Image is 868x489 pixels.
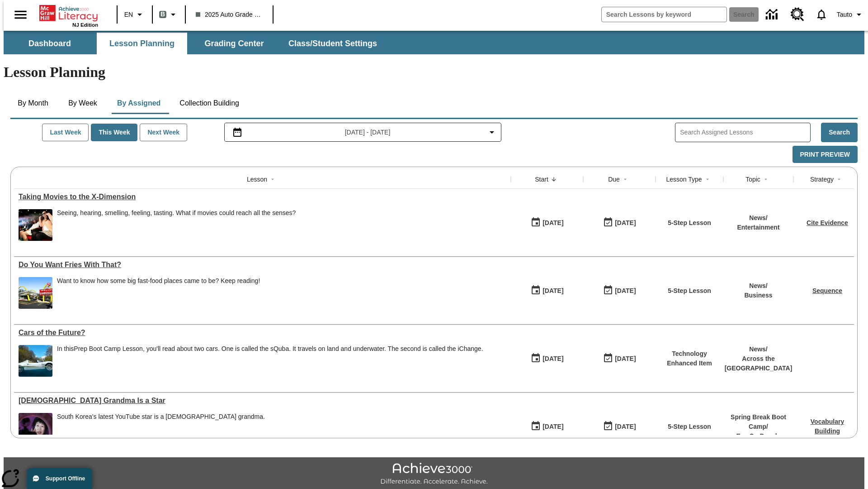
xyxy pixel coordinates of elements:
[660,349,719,368] p: Technology Enhanced Item
[74,345,483,352] testabrev: Prep Boot Camp Lesson, you'll read about two cars. One is called the sQuba. It travels on land an...
[810,175,834,184] div: Strategy
[608,175,620,184] div: Due
[19,277,52,309] img: One of the first McDonald's stores, with the iconic red sign and golden arches.
[600,282,639,299] button: 07/20/26: Last day the lesson can be accessed
[744,291,772,300] p: Business
[57,277,260,285] div: Want to know how some big fast-food places came to be? Keep reading!
[57,345,483,377] div: In this Prep Boot Camp Lesson, you'll read about two cars. One is called the sQuba. It travels on...
[600,418,639,435] button: 03/14/26: Last day the lesson can be accessed
[744,281,772,291] p: News /
[542,353,563,364] div: [DATE]
[837,10,852,19] span: Tauto
[810,3,833,26] a: Notifications
[542,217,563,229] div: [DATE]
[140,124,187,141] button: Next Week
[834,174,844,185] button: Sort
[267,174,278,185] button: Sort
[615,285,636,297] div: [DATE]
[600,350,639,367] button: 08/01/26: Last day the lesson can be accessed
[542,285,563,297] div: [DATE]
[528,282,566,299] button: 07/14/25: First time the lesson was available
[160,9,165,20] span: B
[833,6,868,23] button: Profile/Settings
[57,277,260,309] div: Want to know how some big fast-food places came to be? Keep reading!
[668,218,711,228] p: 5-Step Lesson
[72,22,98,28] span: NJ Edition
[486,127,497,138] svg: Collapse Date Range Filter
[91,124,137,141] button: This Week
[57,413,265,421] div: South Korea's latest YouTube star is a [DEMOGRAPHIC_DATA] grandma.
[172,92,246,114] button: Collection Building
[57,345,483,353] div: In this
[548,174,559,185] button: Sort
[668,422,711,431] p: 5-Step Lesson
[39,4,98,22] a: Home
[27,468,92,489] button: Support Offline
[5,33,95,54] button: Dashboard
[189,33,279,54] button: Grading Center
[228,127,498,138] button: Select the date range menu item
[821,123,858,142] button: Search
[42,124,89,141] button: Last Week
[680,126,810,139] input: Search Assigned Lessons
[60,92,105,114] button: By Week
[97,33,187,54] button: Lesson Planning
[785,2,810,27] a: Resource Center, Will open in new tab
[19,209,52,241] img: Panel in front of the seats sprays water mist to the happy audience at a 4DX-equipped theater.
[615,353,636,364] div: [DATE]
[620,174,631,185] button: Sort
[124,10,133,19] span: EN
[19,329,506,337] a: Cars of the Future? , Lessons
[760,2,785,27] a: Data Center
[811,418,844,435] a: Vocabulary Building
[7,1,34,28] button: Open side menu
[728,412,789,431] p: Spring Break Boot Camp /
[247,175,267,184] div: Lesson
[120,6,149,23] button: Language: EN, Select a language
[600,214,639,231] button: 08/24/25: Last day the lesson can be accessed
[4,64,864,81] h1: Lesson Planning
[19,193,506,201] a: Taking Movies to the X-Dimension, Lessons
[535,175,548,184] div: Start
[10,92,56,114] button: By Month
[19,193,506,201] div: Taking Movies to the X-Dimension
[156,6,182,23] button: Boost Class color is gray green. Change class color
[39,3,98,28] div: Home
[528,214,566,231] button: 08/18/25: First time the lesson was available
[602,7,726,22] input: search field
[737,223,779,232] p: Entertainment
[725,354,793,373] p: Across the [GEOGRAPHIC_DATA]
[57,209,296,217] div: Seeing, hearing, smelling, feeling, tasting. What if movies could reach all the senses?
[196,10,263,19] span: 2025 Auto Grade 1 B
[4,33,385,54] div: SubNavbar
[542,421,563,432] div: [DATE]
[57,209,296,241] div: Seeing, hearing, smelling, feeling, tasting. What if movies could reach all the senses?
[19,329,506,337] div: Cars of the Future?
[737,213,779,223] p: News /
[57,413,265,445] div: South Korea's latest YouTube star is a 70-year-old grandma.
[615,421,636,432] div: [DATE]
[46,475,85,482] span: Support Offline
[702,174,713,185] button: Sort
[668,286,711,296] p: 5-Step Lesson
[666,175,702,184] div: Lesson Type
[725,345,793,354] p: News /
[807,219,848,226] a: Cite Evidence
[19,345,52,377] img: High-tech automobile treading water.
[19,261,506,269] a: Do You Want Fries With That?, Lessons
[528,350,566,367] button: 07/01/25: First time the lesson was available
[793,146,858,163] button: Print Preview
[728,431,789,441] p: Eye On People
[345,128,391,137] span: [DATE] - [DATE]
[380,463,488,486] img: Achieve3000 Differentiate Accelerate Achieve
[760,174,771,185] button: Sort
[528,418,566,435] button: 03/14/25: First time the lesson was available
[19,397,506,405] a: South Korean Grandma Is a Star, Lessons
[745,175,760,184] div: Topic
[19,397,506,405] div: South Korean Grandma Is a Star
[281,33,384,54] button: Class/Student Settings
